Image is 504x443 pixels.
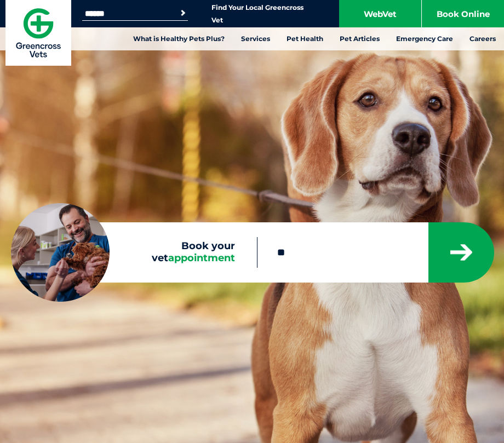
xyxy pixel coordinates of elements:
a: Careers [461,27,504,50]
a: Pet Health [278,27,331,50]
a: Pet Articles [331,27,388,50]
a: Services [233,27,278,50]
a: Emergency Care [388,27,461,50]
a: What is Healthy Pets Plus? [125,27,233,50]
a: Find Your Local Greencross Vet [211,3,303,25]
button: Search [177,8,188,19]
span: appointment [168,252,235,264]
label: Book your vet [11,240,257,264]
